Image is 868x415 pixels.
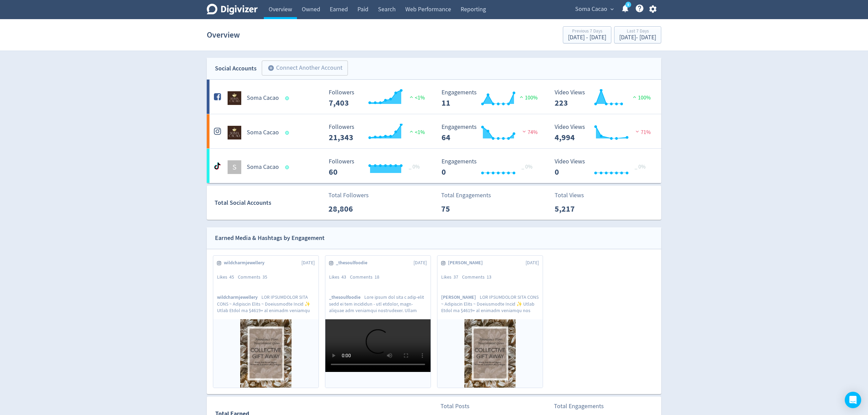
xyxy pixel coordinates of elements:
p: Total Engagements [441,191,491,200]
svg: Followers --- [325,124,428,142]
div: Open Intercom Messenger [845,392,861,408]
span: 74% [521,129,538,136]
span: expand_more [609,6,615,12]
h5: Soma Cacao [247,129,279,137]
span: [PERSON_NAME] [441,294,480,300]
span: [PERSON_NAME] [448,259,487,266]
div: Comments [350,274,383,281]
text: 5 [627,2,629,7]
a: Soma Cacao undefinedSoma Cacao Followers --- Followers 21,343 <1% Engagements 64 Engagements 64 7... [207,114,661,148]
div: Social Accounts [215,64,257,73]
a: wildcharmjewellery[DATE]Likes45Comments35wildcharmjewelleryLOR IPSUMDOLOR SITA CONS ~ Adipiscin E... [213,256,318,388]
p: Total Posts [440,402,480,411]
span: 100% [631,94,651,101]
div: Likes [441,274,462,281]
img: positive-performance.svg [631,94,638,99]
div: Total Social Accounts [215,198,324,208]
p: 28,806 [328,203,368,215]
span: [DATE] [301,259,315,266]
span: 43 [341,274,346,280]
svg: Followers --- [325,89,428,107]
span: _ 0% [635,163,646,170]
span: _thesoulfoodie [329,294,364,300]
div: Comments [462,274,495,281]
p: LOR IPSUMDOLOR SITA CONS ~ Adipiscin Elits ~ Doeiusmodte Incid ✨ Utlab Etdol ma $4619+ al enimadm... [217,294,315,313]
span: 45 [229,274,234,280]
svg: Followers --- [325,158,428,176]
p: 75 [441,203,480,215]
svg: Video Views 223 [551,89,654,107]
span: _ 0% [409,163,420,170]
span: Data last synced: 14 Aug 2025, 3:01am (AEST) [285,165,291,169]
img: positive-performance.svg [408,129,415,134]
span: Data last synced: 14 Aug 2025, 12:02am (AEST) [285,96,291,100]
span: 100% [518,94,538,101]
p: Lore ipsum dol sita c adip-elit sedd ei tem incididun - utl etdolor, magn-aliquae adm veniamqui n... [329,294,427,313]
span: <1% [408,94,425,101]
a: Connect Another Account [257,62,348,76]
button: Connect Another Account [262,61,348,76]
p: 5,217 [555,203,594,215]
h1: Overview [207,24,240,46]
p: Total Views [555,191,594,200]
p: Total Followers [328,191,369,200]
img: negative-performance.svg [521,129,528,134]
a: Soma Cacao undefinedSoma Cacao Followers --- Followers 7,403 <1% Engagements 11 Engagements 11 10... [207,80,661,114]
div: [DATE] - [DATE] [619,35,656,41]
a: _thesoulfoodie[DATE]Likes43Comments18_thesoulfoodieLore ipsum dol sita c adip-elit sedd ei tem in... [325,256,431,388]
div: Likes [217,274,238,281]
button: Previous 7 Days[DATE] - [DATE] [563,26,611,43]
span: _thesoulfoodie [336,259,371,266]
svg: Engagements 11 [438,89,541,107]
span: add_circle [268,65,274,71]
img: negative-performance.svg [634,129,641,134]
span: <1% [408,129,425,136]
img: positive-performance.svg [408,94,415,99]
a: 5 [625,2,631,8]
div: [DATE] - [DATE] [568,35,606,41]
span: [DATE] [413,259,427,266]
span: 37 [453,274,458,280]
a: [PERSON_NAME][DATE]Likes37Comments13[PERSON_NAME]LOR IPSUMDOLOR SITA CONS ~ Adipiscin Elits ~ Doe... [437,256,543,388]
button: Last 7 Days[DATE]- [DATE] [614,26,661,43]
img: Soma Cacao undefined [228,126,241,139]
span: 18 [375,274,379,280]
div: Comments [238,274,271,281]
svg: Engagements 0 [438,158,541,176]
p: LOR IPSUMDOLOR SITA CONS ~ Adipiscin Elits ~ Doeiusmodte Incid ✨ Utlab Etdol ma $4619+ al enimadm... [441,294,539,313]
a: SSoma Cacao Followers --- _ 0% Followers 60 Engagements 0 Engagements 0 _ 0% Video Views 0 Video ... [207,149,661,183]
div: Earned Media & Hashtags by Engagement [215,233,325,243]
p: Total Engagements [554,402,604,411]
div: Previous 7 Days [568,29,606,35]
span: _ 0% [521,163,532,170]
svg: Video Views 0 [551,158,654,176]
button: Soma Cacao [573,4,615,15]
div: Last 7 Days [619,29,656,35]
span: 35 [262,274,267,280]
div: S [228,160,241,174]
h5: Soma Cacao [247,94,279,102]
img: positive-performance.svg [518,94,525,99]
div: Likes [329,274,350,281]
svg: Video Views 4,994 [551,124,654,142]
span: wildcharmjewellery [224,259,268,266]
span: 13 [487,274,491,280]
span: 71% [634,129,651,136]
svg: Engagements 64 [438,124,541,142]
span: Soma Cacao [575,4,607,15]
span: [DATE] [526,259,539,266]
img: Soma Cacao undefined [228,91,241,105]
h5: Soma Cacao [247,163,279,171]
span: wildcharmjewellery [217,294,261,300]
span: Data last synced: 14 Aug 2025, 12:02am (AEST) [285,131,291,135]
